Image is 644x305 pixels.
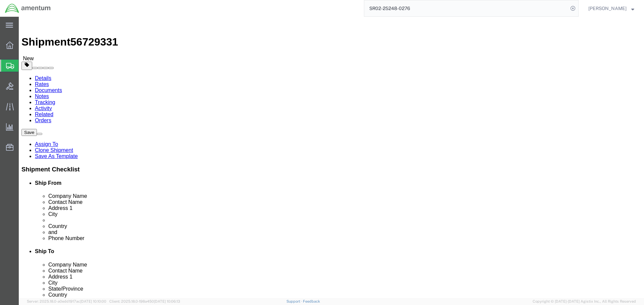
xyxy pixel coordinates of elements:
span: Copyright © [DATE]-[DATE] Agistix Inc., All Rights Reserved [533,299,636,304]
a: Support [286,299,303,303]
span: Client: 2025.18.0-198a450 [109,299,180,303]
img: logo [5,3,51,13]
a: Feedback [303,299,320,303]
input: Search for shipment number, reference number [364,0,568,16]
button: [PERSON_NAME] [588,4,635,12]
iframe: FS Legacy Container [19,17,644,298]
span: Carlos Echevarria [588,5,627,12]
span: [DATE] 10:10:00 [80,299,106,303]
span: [DATE] 10:06:13 [154,299,180,303]
span: Server: 2025.18.0-a0edd1917ac [27,299,106,303]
